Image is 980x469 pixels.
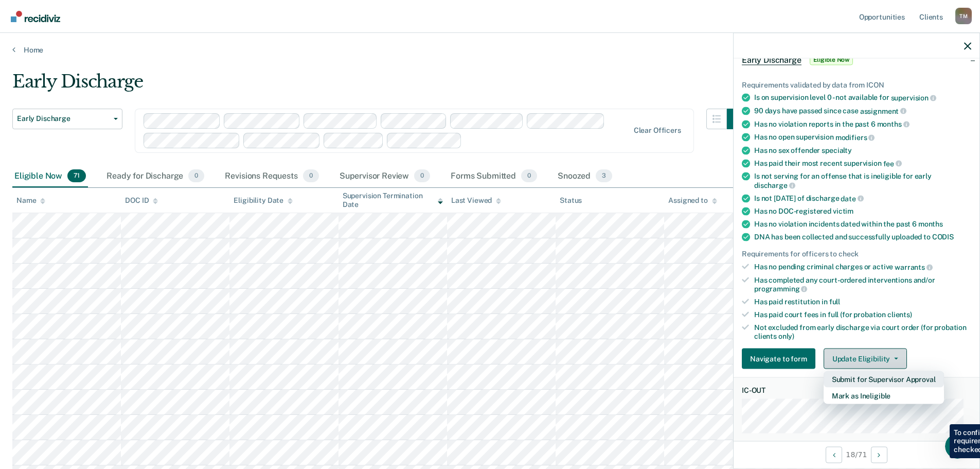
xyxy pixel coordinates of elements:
div: Not excluded from early discharge via court order (for probation clients [754,323,971,340]
div: Snoozed [556,165,614,188]
span: Early Discharge [17,114,110,123]
button: Next Opportunity [871,446,887,463]
button: Profile dropdown button [955,8,972,24]
span: warrants [895,263,933,271]
span: only) [778,332,794,340]
span: Eligible Now [810,55,853,65]
span: months [918,220,943,228]
iframe: Intercom live chat [945,434,970,459]
div: Eligible Now [12,165,88,188]
div: Is not serving for an offense that is ineligible for early [754,172,971,189]
div: Early DischargeEligible Now [734,43,979,76]
span: modifiers [835,133,875,141]
span: assignment [860,107,906,115]
div: Supervisor Review [337,165,433,188]
a: Navigate to form link [742,349,819,369]
div: Revisions Requests [223,165,320,188]
span: discharge [754,181,795,189]
span: clients) [887,310,912,318]
span: full [829,298,840,306]
div: Is on supervision level 0 - not available for [754,93,971,102]
div: Has no DOC-registered [754,207,971,216]
div: Has no open supervision [754,133,971,142]
div: Early Discharge [12,71,747,100]
button: Submit for Supervisor Approval [824,371,944,388]
div: Is not [DATE] of discharge [754,194,971,203]
span: 3 [596,169,612,183]
span: 0 [414,169,430,183]
span: 0 [188,169,204,183]
span: 0 [521,169,537,183]
div: Has no pending criminal charges or active [754,263,971,272]
div: T M [955,8,972,24]
dt: IC-OUT [742,386,971,395]
span: supervision [891,94,936,102]
div: Has paid restitution in [754,298,971,306]
div: DOC ID [125,196,158,205]
div: Name [16,196,45,205]
button: Navigate to form [742,349,815,369]
div: Supervision Termination Date [343,192,443,209]
span: date [841,194,863,202]
img: Recidiviz [11,11,60,22]
div: Assigned to [668,196,717,205]
div: DNA has been collected and successfully uploaded to [754,233,971,241]
div: Requirements validated by data from ICON [742,80,971,89]
div: Requirements for officers to check [742,250,971,258]
button: Update Eligibility [824,349,907,369]
div: Status [560,196,582,205]
div: Has paid court fees in full (for probation [754,310,971,319]
span: 0 [303,169,319,183]
div: Forms Submitted [449,165,539,188]
span: specialty [822,146,852,154]
div: Last Viewed [451,196,501,205]
div: Has completed any court-ordered interventions and/or [754,275,971,293]
div: Has paid their most recent supervision [754,159,971,168]
div: Clear officers [634,126,681,135]
div: 18 / 71 [734,441,979,468]
div: Ready for Discharge [104,165,206,188]
div: Has no sex offender [754,146,971,154]
div: Has no violation incidents dated within the past 6 [754,220,971,229]
div: 90 days have passed since case [754,106,971,115]
span: fee [883,159,902,167]
a: Home [12,45,968,55]
span: 71 [67,169,86,183]
span: CODIS [932,233,954,241]
span: Early Discharge [742,55,801,65]
span: months [877,120,910,128]
span: victim [833,207,853,215]
button: Mark as Ineligible [824,388,944,404]
div: Eligibility Date [234,196,293,205]
div: Has no violation reports in the past 6 [754,119,971,129]
span: programming [754,285,807,293]
button: Previous Opportunity [826,446,842,463]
